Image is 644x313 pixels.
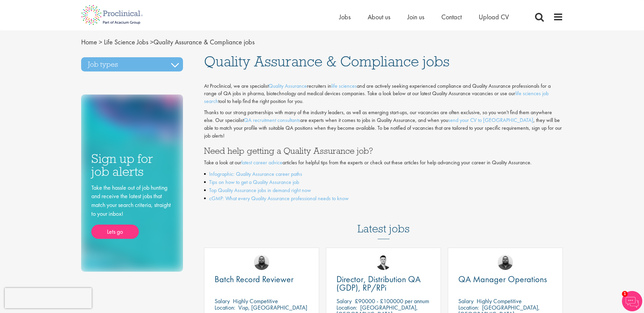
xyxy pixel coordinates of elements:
[209,179,299,186] a: Tips on how to get a Quality Assurance job
[254,255,269,270] img: Ashley Bennett
[81,57,183,71] h3: Job types
[336,273,421,293] span: Director, Distribution QA (GDP), RP/RPi
[215,304,235,311] span: Location:
[104,38,148,46] a: breadcrumb link to Life Science Jobs
[81,38,255,46] span: Quality Assurance & Compliance jobs
[477,297,522,305] p: Highly Competitive
[355,297,429,305] p: £90000 - £100000 per annum
[233,297,278,305] p: Highly Competitive
[91,183,173,239] div: Take the hassle out of job hunting and receive the latest jobs that match your search criteria, s...
[339,13,351,21] a: Jobs
[209,170,302,178] a: Infographic: Quality Assurance career paths
[91,152,173,178] h3: Sign up for job alerts
[622,291,628,297] span: 1
[336,304,357,311] span: Location:
[336,297,352,305] span: Salary
[357,206,410,239] h3: Latest jobs
[448,117,533,124] a: send your CV to [GEOGRAPHIC_DATA]
[498,255,513,270] img: Ashley Bennett
[238,304,307,311] p: Visp, [GEOGRAPHIC_DATA]
[368,13,390,21] a: About us
[209,195,349,202] a: cGMP: What every Quality Assurance professional needs to know
[204,146,563,155] h3: Need help getting a Quality Assurance job?
[5,288,92,308] iframe: reCAPTCHA
[204,82,551,105] span: At Proclinical, we are specialist recruiters in and are actively seeking experienced compliance a...
[215,275,309,284] a: Batch Record Reviewer
[241,159,282,166] a: latest career advice
[458,273,547,285] span: QA Manager Operations
[91,225,139,239] a: Lets go
[81,38,97,46] a: breadcrumb link to Home
[336,275,430,292] a: Director, Distribution QA (GDP), RP/RPi
[204,159,563,167] p: Take a look at our articles for helpful tips from the experts or check out these articles for hel...
[458,304,479,311] span: Location:
[479,13,509,21] a: Upload CV
[244,117,300,124] a: QA recruitment consultants
[99,38,102,46] span: >
[376,255,391,270] img: Joshua Godden
[209,187,311,194] a: Top Quality Assurance jobs in demand right now
[407,13,424,21] a: Join us
[204,52,449,70] span: Quality Assurance & Compliance jobs
[441,13,462,21] a: Contact
[215,273,294,285] span: Batch Record Reviewer
[215,297,230,305] span: Salary
[204,90,549,105] a: life sciences job search
[622,291,642,311] img: Chatbot
[204,109,563,140] p: Thanks to our strong partnerships with many of the industry leaders, as well as emerging start-up...
[458,275,552,284] a: QA Manager Operations
[150,38,153,46] span: >
[458,297,474,305] span: Salary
